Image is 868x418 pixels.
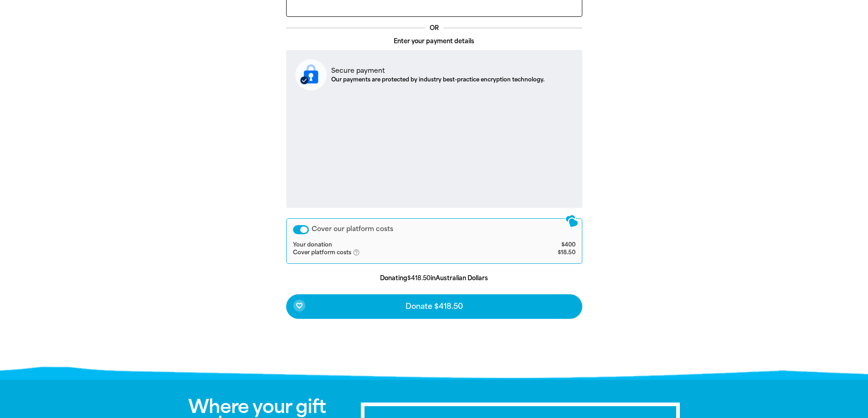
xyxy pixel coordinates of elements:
p: OR [425,24,443,33]
span: Donate $418.50 [406,303,463,310]
p: Secure payment [331,66,544,76]
button: favorite_borderDonate $418.50 [286,294,582,319]
td: Your donation [293,242,517,249]
p: Enter your payment details [286,37,582,46]
b: $418.50 [407,275,431,282]
p: Donating in Australian Dollars [286,274,582,283]
i: favorite_border [296,302,303,309]
td: Cover platform costs [293,249,517,257]
button: Cover our platform costs [293,225,309,234]
i: help_outlined [353,249,367,256]
td: $18.50 [517,249,575,257]
td: $400 [517,242,575,249]
iframe: Secure payment input frame [293,98,575,200]
p: Our payments are protected by industry best-practice encryption technology. [331,76,544,84]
